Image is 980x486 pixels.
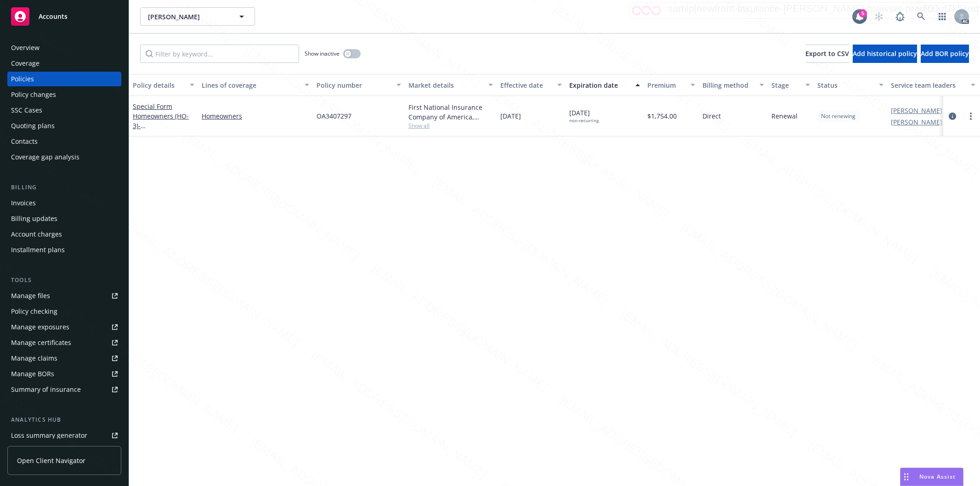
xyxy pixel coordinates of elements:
button: Market details [405,74,497,96]
div: Quoting plans [11,119,55,133]
div: Effective date [500,80,552,90]
a: Coverage [7,56,121,71]
div: Billing [7,183,121,192]
div: Billing updates [11,211,57,226]
a: Summary of insurance [7,382,121,397]
button: Add BOR policy [921,45,969,63]
a: Manage certificates [7,335,121,350]
button: [PERSON_NAME] [140,7,255,26]
div: Coverage [11,56,40,71]
div: non-recurring [569,118,599,124]
button: Export to CSV [805,45,849,63]
div: Manage claims [11,351,57,366]
div: Policy number [317,80,391,90]
a: Manage claims [7,351,121,366]
div: Expiration date [569,80,630,90]
a: Policy checking [7,304,121,319]
button: Stage [768,74,814,96]
a: Policies [7,72,121,86]
a: Contacts [7,134,121,149]
button: Policy details [129,74,198,96]
div: Analytics hub [7,415,121,424]
div: Status [817,80,873,90]
span: Direct [702,111,721,121]
a: Switch app [933,7,952,26]
div: Loss summary generator [11,428,87,443]
a: SSC Cases [7,103,121,118]
div: Manage BORs [11,367,54,381]
div: Contacts [11,134,38,149]
div: Overview [11,40,40,55]
div: Drag to move [901,468,912,486]
button: Effective date [497,74,566,96]
a: circleInformation [947,111,958,122]
div: Coverage gap analysis [11,150,79,164]
a: Manage files [7,288,121,303]
a: [PERSON_NAME] [891,117,942,127]
span: Accounts [39,13,68,20]
a: Quoting plans [7,119,121,133]
a: Overview [7,40,121,55]
a: Billing updates [7,211,121,226]
a: Homeowners [202,111,309,121]
button: Service team leaders [887,74,979,96]
div: Invoices [11,196,36,210]
span: Show all [408,122,493,130]
div: Stage [771,80,800,90]
div: Policy changes [11,87,56,102]
a: more [965,111,976,122]
a: Installment plans [7,243,121,257]
a: Special Form Homeowners (HO-3) [133,102,191,140]
button: Nova Assist [900,468,963,486]
button: Lines of coverage [198,74,313,96]
button: Billing method [699,74,768,96]
a: Coverage gap analysis [7,150,121,164]
div: SSC Cases [11,103,42,118]
a: Invoices [7,196,121,210]
a: Report a Bug [891,7,909,26]
div: Manage certificates [11,335,71,350]
a: Start snowing [870,7,888,26]
span: OA3407297 [317,111,351,121]
span: Add BOR policy [921,49,969,58]
div: Installment plans [11,243,65,257]
div: Billing method [702,80,754,90]
div: Manage exposures [11,320,69,334]
button: Add historical policy [853,45,917,63]
a: Manage BORs [7,367,121,381]
span: Nova Assist [919,473,956,480]
span: Add historical policy [853,49,917,58]
span: $1,754.00 [647,111,677,121]
div: Market details [408,80,483,90]
div: Summary of insurance [11,382,81,397]
a: [PERSON_NAME] [891,106,942,115]
button: Expiration date [566,74,644,96]
div: Policies [11,72,34,86]
button: Status [814,74,887,96]
a: Search [912,7,930,26]
span: [DATE] [569,108,599,124]
div: First National Insurance Company of America, Safeco Insurance (Liberty Mutual) [408,102,493,122]
a: Account charges [7,227,121,242]
a: Policy changes [7,87,121,102]
span: Export to CSV [805,49,849,58]
div: Account charges [11,227,62,242]
a: Manage exposures [7,320,121,334]
input: Filter by keyword... [140,45,299,63]
div: Tools [7,276,121,285]
span: Not renewing [821,112,855,120]
div: Policy details [133,80,184,90]
div: Manage files [11,288,50,303]
div: Lines of coverage [202,80,299,90]
span: Open Client Navigator [17,456,85,465]
span: Renewal [771,111,798,121]
button: Premium [644,74,699,96]
div: Policy checking [11,304,57,319]
span: [PERSON_NAME] [148,12,227,22]
span: Show inactive [305,50,340,57]
div: 5 [859,9,867,17]
a: Accounts [7,4,121,29]
span: [DATE] [500,111,521,121]
a: Loss summary generator [7,428,121,443]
